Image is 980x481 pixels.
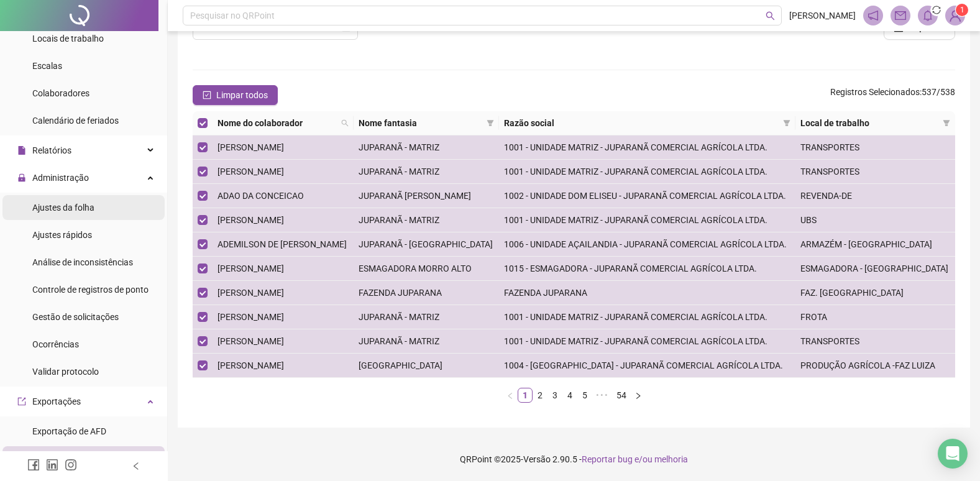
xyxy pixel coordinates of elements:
[523,454,551,464] span: Versão
[613,388,630,402] a: 54
[354,184,500,208] td: JUPARANÃ [PERSON_NAME]
[548,388,562,402] a: 3
[354,281,500,305] td: FAZENDA JUPARANA
[46,459,58,471] span: linkedin
[265,22,275,32] span: to
[928,2,945,18] span: sync
[32,34,104,44] span: Locais de trabalho
[65,459,77,471] span: instagram
[533,388,547,402] a: 2
[503,388,518,403] button: left
[218,142,284,152] span: [PERSON_NAME]
[795,232,955,257] td: ARMAZÉM - [GEOGRAPHIC_DATA]
[499,329,795,354] td: 1001 - UNIDADE MATRIZ - JUPARANÃ COMERCIAL AGRÍCOLA LTDA.
[960,6,964,14] span: 1
[781,114,793,132] span: filter
[499,135,795,160] td: 1001 - UNIDADE MATRIZ - JUPARANÃ COMERCIAL AGRÍCOLA LTDA.
[218,288,284,298] span: [PERSON_NAME]
[800,116,938,130] span: Local de trabalho
[563,388,577,402] a: 4
[577,388,592,403] li: 5
[193,85,278,105] button: Limpar todos
[32,396,81,406] span: Exportações
[868,10,879,21] span: notification
[922,10,933,21] span: bell
[354,135,500,160] td: JUPARANÃ - MATRIZ
[499,208,795,232] td: 1001 - UNIDADE MATRIZ - JUPARANÃ COMERCIAL AGRÍCOLA LTDA.
[940,114,953,132] span: filter
[938,439,968,469] div: Open Intercom Messenger
[32,367,99,377] span: Validar protocolo
[592,388,612,403] li: 5 próximas páginas
[32,285,149,295] span: Controle de registros de ponto
[17,397,26,406] span: export
[17,146,26,155] span: file
[354,257,500,281] td: ESMAGADORA MORRO ALTO
[132,462,140,470] span: left
[795,305,955,329] td: FROTA
[354,160,500,184] td: JUPARANÃ - MATRIZ
[830,87,920,97] span: Registros Selecionados
[506,392,514,400] span: left
[32,203,94,213] span: Ajustes da folha
[518,388,533,403] li: 1
[27,459,40,471] span: facebook
[487,119,494,127] span: filter
[339,114,351,132] span: search
[795,135,955,160] td: TRANSPORTES
[518,388,532,402] a: 1
[499,257,795,281] td: 1015 - ESMAGADORA - JUPARANÃ COMERCIAL AGRÍCOLA LTDA.
[795,208,955,232] td: UBS
[766,11,775,21] span: search
[795,329,955,354] td: TRANSPORTES
[499,354,795,378] td: 1004 - [GEOGRAPHIC_DATA] - JUPARANÃ COMERCIAL AGRÍCOLA LTDA.
[216,88,268,102] span: Limpar todos
[547,388,562,403] li: 3
[533,388,547,403] li: 2
[218,116,336,130] span: Nome do colaborador
[32,116,119,126] span: Calendário de feriados
[354,232,500,257] td: JUPARANÃ - [GEOGRAPHIC_DATA]
[218,312,284,322] span: [PERSON_NAME]
[32,426,106,436] span: Exportação de AFD
[503,388,518,403] li: Página anterior
[830,85,955,105] span: : 537 / 538
[795,257,955,281] td: ESMAGADORA - [GEOGRAPHIC_DATA]
[956,4,968,16] sup: Atualize o seu contato no menu Meus Dados
[32,145,71,155] span: Relatórios
[354,354,500,378] td: [GEOGRAPHIC_DATA]
[592,388,612,403] span: •••
[484,114,497,132] span: filter
[612,388,631,403] li: 54
[32,61,62,71] span: Escalas
[218,167,284,176] span: [PERSON_NAME]
[32,257,133,267] span: Análise de inconsistências
[795,354,955,378] td: PRODUÇÃO AGRÍCOLA -FAZ LUIZA
[946,6,964,25] img: 85736
[341,119,349,127] span: search
[631,388,646,403] button: right
[218,215,284,225] span: [PERSON_NAME]
[32,339,79,349] span: Ocorrências
[354,329,500,354] td: JUPARANÃ - MATRIZ
[218,191,304,201] span: ADAO DA CONCEICAO
[354,208,500,232] td: JUPARANÃ - MATRIZ
[634,392,642,400] span: right
[795,281,955,305] td: FAZ. [GEOGRAPHIC_DATA]
[499,160,795,184] td: 1001 - UNIDADE MATRIZ - JUPARANÃ COMERCIAL AGRÍCOLA LTDA.
[32,88,89,98] span: Colaboradores
[578,388,592,402] a: 5
[499,281,795,305] td: FAZENDA JUPARANA
[218,336,284,346] span: [PERSON_NAME]
[631,388,646,403] li: Próxima página
[218,263,284,273] span: [PERSON_NAME]
[32,230,92,240] span: Ajustes rápidos
[795,184,955,208] td: REVENDA-DE
[499,184,795,208] td: 1002 - UNIDADE DOM ELISEU - JUPARANÃ COMERCIAL AGRÍCOLA LTDA.
[203,91,211,99] span: check-square
[795,160,955,184] td: TRANSPORTES
[582,454,688,464] span: Reportar bug e/ou melhoria
[17,173,26,182] span: lock
[359,116,482,130] span: Nome fantasia
[943,119,950,127] span: filter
